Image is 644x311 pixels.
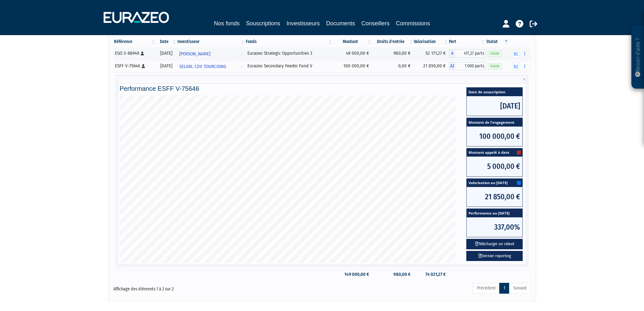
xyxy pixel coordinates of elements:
span: Performance au [DATE] [467,209,522,217]
span: Valorisation au [DATE] [467,179,522,187]
span: Valide [488,51,502,57]
th: Fonds: activer pour trier la colonne par ordre croissant [245,36,333,47]
td: 0,00 € [372,60,414,72]
span: [PERSON_NAME] [179,48,210,60]
span: Valide [488,63,502,69]
i: [Français] Personne physique [142,64,145,68]
span: 1 000 parts [455,62,486,70]
a: Commissions [396,19,430,28]
div: [DATE] [158,50,175,57]
div: ESO 3-68949 [115,50,154,57]
a: SELARL CDV TOURCOING [177,60,245,72]
i: Voir l'investisseur [240,61,243,72]
td: 21 850,00 € [414,60,449,72]
td: 980,00 € [372,269,414,280]
th: Montant: activer pour trier la colonne par ordre croissant [333,36,372,47]
th: Valorisation: activer pour trier la colonne par ordre croissant [414,36,449,47]
h4: Performance ESFF V-75646 [120,85,525,92]
span: A2 [449,62,455,70]
img: 1732889491-logotype_eurazeo_blanc_rvb.png [104,12,169,23]
td: 52 171,27 € [414,47,449,60]
a: [PERSON_NAME] [177,47,245,60]
button: Télécharger un relevé [466,239,523,249]
i: Voir l'investisseur [240,48,243,60]
a: Souscriptions [246,19,280,29]
div: Eurazeo Strategic Opportunities 3 [247,50,331,57]
span: 21 850,00 € [467,187,522,207]
th: Part: activer pour trier la colonne par ordre croissant [449,36,486,47]
span: 100 000,00 € [467,127,522,146]
span: Montant appelé à date [467,148,522,157]
div: ESFF V-75646 [115,63,154,69]
span: SELARL CDV TOURCOING [179,61,226,72]
th: Statut : activer pour trier la colonne par ordre d&eacute;croissant [486,36,509,47]
a: Conseillers [361,19,390,28]
th: Référence : activer pour trier la colonne par ordre croissant [113,36,156,47]
a: Investisseurs [286,19,320,28]
a: Documents [326,19,355,28]
span: 417,27 parts [455,49,486,58]
a: Dernier reporting [466,251,523,261]
span: [DATE] [467,96,522,116]
a: 1 [499,283,509,294]
div: Eurazeo Secondary Feeder Fund V [247,63,331,69]
span: A [449,49,455,58]
i: [Français] Personne physique [141,52,144,55]
th: Date: activer pour trier la colonne par ordre croissant [156,36,177,47]
span: 337,00% [467,217,522,237]
div: [DATE] [158,63,175,69]
td: 49 000,00 € [333,47,372,60]
span: Date de souscription [467,88,522,96]
th: Investisseur: activer pour trier la colonne par ordre croissant [177,36,245,47]
a: Nos fonds [214,19,239,28]
p: Besoin d'aide ? [634,29,641,86]
td: 149 000,00 € [333,269,372,280]
td: 74 021,27 € [414,269,449,280]
div: A - Eurazeo Strategic Opportunities 3 [449,49,486,58]
td: 980,00 € [372,47,414,60]
span: Montant de l'engagement [467,118,522,127]
span: 5 000,00 € [467,157,522,176]
div: A2 - Eurazeo Secondary Feeder Fund V [449,62,486,70]
td: 100 000,00 € [333,60,372,72]
div: Affichage des éléments 1 à 2 sur 2 [113,282,282,292]
th: Droits d'entrée: activer pour trier la colonne par ordre croissant [372,36,414,47]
